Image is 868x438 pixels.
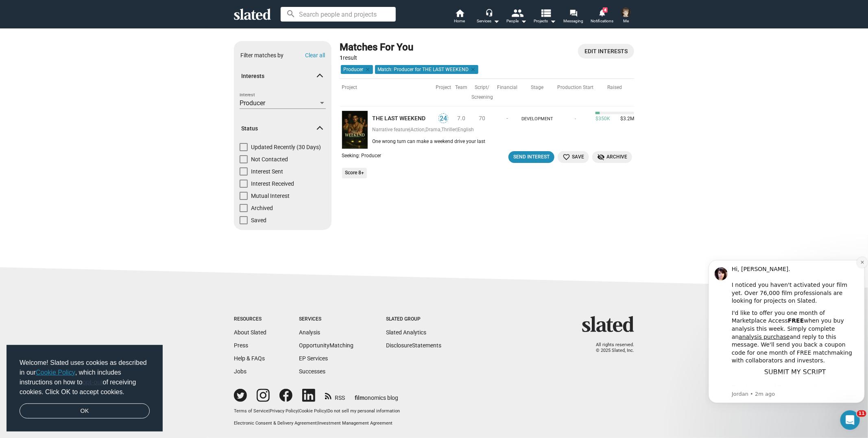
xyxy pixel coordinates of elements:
mat-icon: clear [363,66,371,73]
button: Archive [592,151,632,163]
div: Slated Group [386,316,441,323]
span: 4 [603,7,608,13]
a: 4Notifications [588,8,616,26]
th: Script/ Screening [469,78,495,106]
button: Services [474,8,502,26]
mat-icon: favorite_border [563,153,570,161]
th: Stage [519,78,555,106]
th: Team [453,78,469,106]
span: Projects [534,16,556,26]
span: | [317,421,318,426]
mat-expansion-panel-header: Interests [234,63,331,89]
span: 70 [479,115,486,121]
button: Clear all [305,52,325,59]
span: Interest Sent [251,167,283,176]
a: opt-out [83,379,103,386]
th: Raised [595,78,634,106]
th: Production Start [555,78,595,106]
div: - [557,116,593,122]
span: | [298,408,299,414]
a: About Slated [234,329,266,336]
span: Narrative feature | [372,127,410,132]
div: People [506,16,527,26]
div: Matches For You [340,41,413,54]
span: | [268,408,270,414]
mat-icon: home [455,8,465,18]
span: Seeking: Producer [342,153,381,158]
div: cookieconsent [7,345,163,432]
strong: 1 [340,54,343,61]
span: | [326,408,327,414]
span: Interest Received [251,180,294,188]
span: Edit Interests [584,44,628,59]
span: Interests [241,72,318,80]
button: Send Interest [508,151,554,163]
mat-icon: notifications [598,9,606,16]
span: Me [623,16,629,26]
span: film [355,395,364,401]
a: Help & FAQs [234,355,265,362]
mat-icon: people [512,7,523,19]
span: Archive [597,153,627,161]
mat-icon: forum [569,9,577,17]
mat-icon: arrow_drop_down [491,16,501,26]
mat-expansion-panel-header: Status [234,115,331,141]
li: Score 8+ [342,168,367,178]
td: Development [519,106,555,127]
mat-icon: view_list [540,7,552,19]
a: Slated Analytics [386,329,426,336]
iframe: Intercom live chat [840,410,860,430]
a: Press [234,342,248,349]
div: Services [477,16,499,26]
div: Resources [234,316,266,323]
a: Successes [299,368,325,375]
mat-icon: arrow_drop_down [548,16,558,26]
span: 11 [857,410,866,417]
mat-icon: headset_mic [485,9,493,16]
span: Drama, [425,127,441,132]
span: Updated Recently (30 Days) [251,143,321,151]
div: Status [234,143,331,228]
a: Open profile page - Settings dialog [578,44,634,59]
button: Michael L. GamesMe [616,6,636,27]
a: Cookie Policy [299,408,326,414]
div: Send Interest [513,153,550,161]
mat-chip: Match: Producer for THE LAST WEEKEND [375,65,478,74]
span: Mutual Interest [251,192,290,200]
a: RSS [325,389,345,402]
span: Status [241,125,318,132]
button: Save [558,151,589,163]
a: THE LAST WEEKEND [372,115,434,122]
span: 24 [439,115,448,123]
span: $3.2M [617,116,634,122]
mat-icon: clear [469,66,476,73]
a: Home [445,8,474,26]
span: Producer [240,99,265,107]
span: result [340,54,357,61]
mat-icon: arrow_drop_down [519,16,528,26]
a: filmonomics blog [355,388,398,402]
span: $350K [595,116,610,122]
a: Privacy Policy [270,408,298,414]
span: Thriller [441,127,456,132]
a: Cookie Policy [36,369,75,376]
span: 7.0 [457,115,465,121]
img: Michael L. Games [621,7,631,17]
span: Not Contacted [251,155,288,163]
a: Messaging [559,8,588,26]
a: Analysis [299,329,320,336]
input: Search people and projects [281,7,396,22]
a: DisclosureStatements [386,342,441,349]
span: Action, [410,127,425,132]
p: All rights reserved. © 2025 Slated, Inc. [587,342,634,354]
